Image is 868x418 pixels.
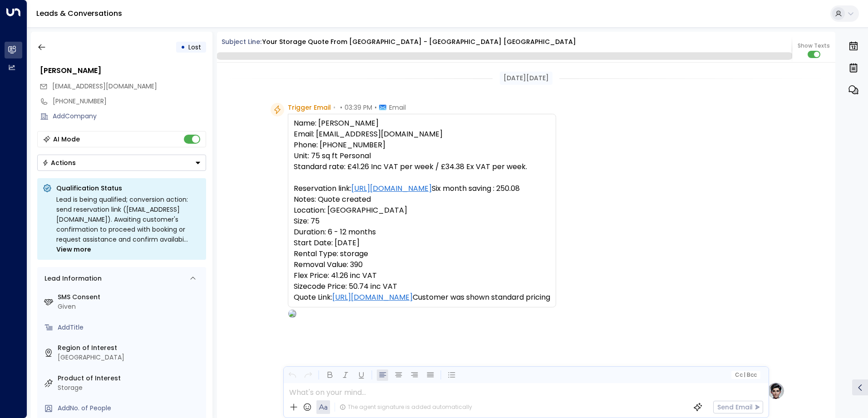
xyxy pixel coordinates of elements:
div: AddTitle [58,323,202,332]
div: [GEOGRAPHIC_DATA] [58,353,202,362]
a: Leads & Conversations [36,8,122,19]
div: Your storage quote from [GEOGRAPHIC_DATA] - [GEOGRAPHIC_DATA] [GEOGRAPHIC_DATA] [262,37,576,47]
div: Button group with a nested menu [37,155,206,171]
div: AI Mode [53,135,80,144]
div: Storage [58,383,202,393]
div: Actions [42,159,76,167]
span: Cc Bcc [735,372,756,378]
p: Qualification Status [56,184,201,193]
div: AddCompany [53,112,206,121]
span: Show Texts [798,42,830,50]
div: [PHONE_NUMBER] [53,97,206,106]
span: • [333,103,335,112]
div: The agent signature is added automatically [340,403,472,411]
label: Product of Interest [58,374,202,383]
a: [URL][DOMAIN_NAME] [332,292,413,303]
span: Subject Line: [222,37,261,46]
label: SMS Consent [58,292,202,302]
button: Undo [286,369,298,381]
div: Given [58,302,202,311]
div: AddNo. of People [58,403,202,413]
span: [EMAIL_ADDRESS][DOMAIN_NAME] [52,82,157,91]
span: View more [56,244,91,254]
button: Actions [37,155,206,171]
button: Cc|Bcc [731,371,760,379]
span: tewhitfield@outlook.com [52,82,157,91]
span: Trigger Email [288,103,331,112]
div: Lead Information [41,274,102,283]
div: [DATE][DATE] [500,72,552,85]
div: Lead is being qualified; conversion action: send reservation link ([EMAIL_ADDRESS][DOMAIN_NAME]).... [56,194,201,254]
span: • [375,103,377,112]
span: | [744,372,745,378]
div: [PERSON_NAME] [40,65,206,76]
span: 03:39 PM [345,103,372,112]
img: profile-logo.png [767,382,785,400]
span: Lost [188,43,201,52]
span: • [340,103,342,112]
a: [URL][DOMAIN_NAME] [351,183,432,194]
label: Region of Interest [58,343,202,353]
pre: Name: [PERSON_NAME] Email: [EMAIL_ADDRESS][DOMAIN_NAME] Phone: [PHONE_NUMBER] Unit: 75 sq ft Pers... [294,118,550,303]
img: OLIVIA PARKER [288,310,296,318]
button: Redo [302,369,314,381]
div: • [181,39,185,55]
span: Email [389,103,406,112]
